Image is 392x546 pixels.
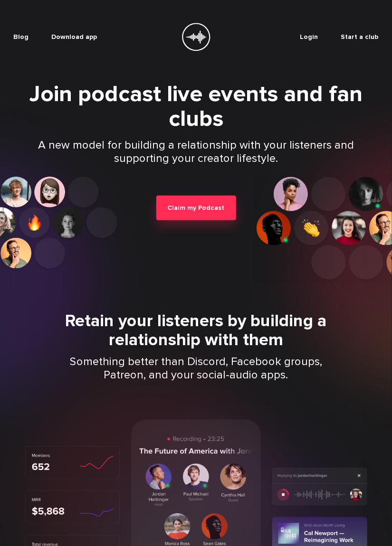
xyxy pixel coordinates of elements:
p: A new model for building a relationship with your listeners and supporting your creator lifestyle. [37,139,356,165]
a: Login [300,32,318,42]
button: Claim my Podcast [156,196,236,220]
img: Members [25,446,120,480]
a: Blog [14,32,29,42]
h2: Retain your listeners by building a relationship with them [25,311,367,349]
img: Replying [272,468,367,506]
h1: Join podcast live events and fan clubs [25,82,367,131]
a: Start a club [341,32,379,42]
p: Something better than Discord, Facebook groups, Patreon, and your social-audio apps. [59,355,333,382]
img: MRR [25,490,120,524]
button: Download app [52,32,97,42]
span: Claim my Podcast [168,203,225,213]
